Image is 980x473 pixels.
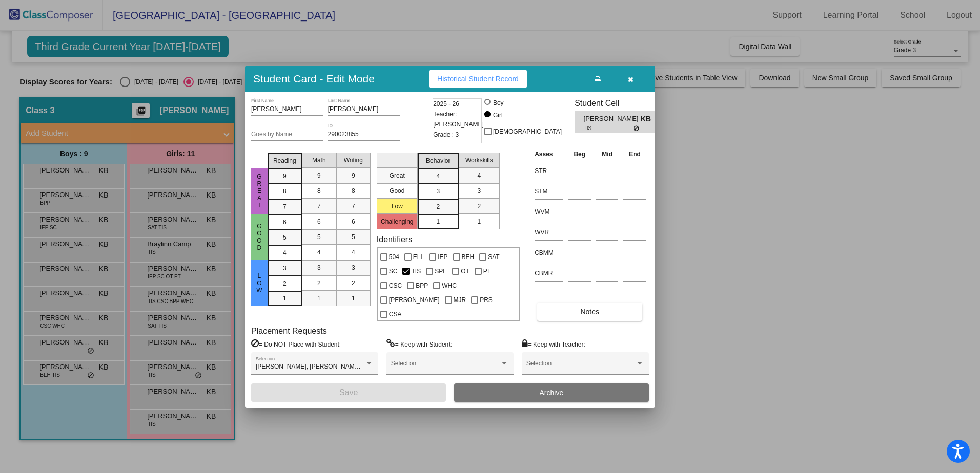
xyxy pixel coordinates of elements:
[317,217,321,226] span: 6
[433,109,484,130] span: Teacher: [PERSON_NAME]
[389,265,398,277] span: SC
[535,225,563,240] input: assessment
[535,266,563,281] input: assessment
[435,265,447,277] span: SPE
[532,148,565,160] th: Asses
[621,148,649,160] th: End
[493,111,503,120] div: Girl
[433,99,459,109] span: 2025 - 26
[352,263,355,272] span: 3
[461,265,469,277] span: OT
[255,173,264,209] span: Great
[253,72,375,85] h3: Student Card - Edit Mode
[389,279,402,292] span: CSC
[540,389,564,397] span: Archive
[251,131,323,138] input: goes by name
[584,124,634,132] span: TIS
[535,163,563,179] input: assessment
[522,339,585,349] label: = Keep with Teacher:
[328,131,400,138] input: Enter ID
[537,303,642,321] button: Notes
[352,186,355,196] span: 8
[251,326,327,336] label: Placement Requests
[535,245,563,261] input: assessment
[477,202,481,211] span: 2
[339,388,358,397] span: Save
[352,232,355,242] span: 5
[565,148,594,160] th: Beg
[283,279,287,288] span: 2
[256,363,466,370] span: [PERSON_NAME], [PERSON_NAME] [PERSON_NAME], [PERSON_NAME]
[462,251,475,263] span: BEH
[454,294,466,306] span: MJR
[437,75,519,83] span: Historical Student Record
[273,156,296,165] span: Reading
[433,130,459,140] span: Grade : 3
[442,279,457,292] span: WHC
[251,339,341,349] label: = Do NOT Place with Student:
[436,187,440,196] span: 3
[344,156,363,165] span: Writing
[283,171,287,181] span: 9
[389,294,440,306] span: [PERSON_NAME]
[251,383,446,402] button: Save
[477,217,481,226] span: 1
[352,171,355,180] span: 9
[416,279,428,292] span: BPP
[493,125,562,138] span: [DEMOGRAPHIC_DATA]
[352,278,355,288] span: 2
[352,248,355,257] span: 4
[480,294,493,306] span: PRS
[413,251,424,263] span: ELL
[377,234,412,244] label: Identifiers
[436,217,440,226] span: 1
[283,218,287,227] span: 6
[283,233,287,242] span: 5
[317,263,321,272] span: 3
[283,294,287,303] span: 1
[477,186,481,196] span: 3
[317,232,321,242] span: 5
[317,171,321,180] span: 9
[488,251,499,263] span: SAT
[386,339,452,349] label: = Keep with Student:
[535,204,563,220] input: assessment
[389,308,402,320] span: CSA
[438,251,447,263] span: IEP
[389,251,399,263] span: 504
[426,156,450,165] span: Behavior
[255,272,264,294] span: Low
[317,186,321,196] span: 8
[352,294,355,303] span: 1
[317,202,321,211] span: 7
[483,265,491,277] span: PT
[255,223,264,251] span: Good
[477,171,481,180] span: 4
[317,294,321,303] span: 1
[575,98,664,108] h3: Student Cell
[584,114,641,124] span: [PERSON_NAME]
[493,98,504,107] div: Boy
[317,248,321,257] span: 4
[535,184,563,199] input: assessment
[429,70,527,88] button: Historical Student Record
[641,114,655,124] span: KB
[352,202,355,211] span: 7
[436,171,440,181] span: 4
[312,156,326,165] span: Math
[317,278,321,288] span: 2
[454,383,649,402] button: Archive
[352,217,355,226] span: 6
[283,187,287,196] span: 8
[283,202,287,211] span: 7
[283,264,287,273] span: 3
[283,248,287,257] span: 4
[436,202,440,211] span: 2
[594,148,621,160] th: Mid
[465,156,493,165] span: Workskills
[411,265,421,277] span: TIS
[580,308,599,316] span: Notes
